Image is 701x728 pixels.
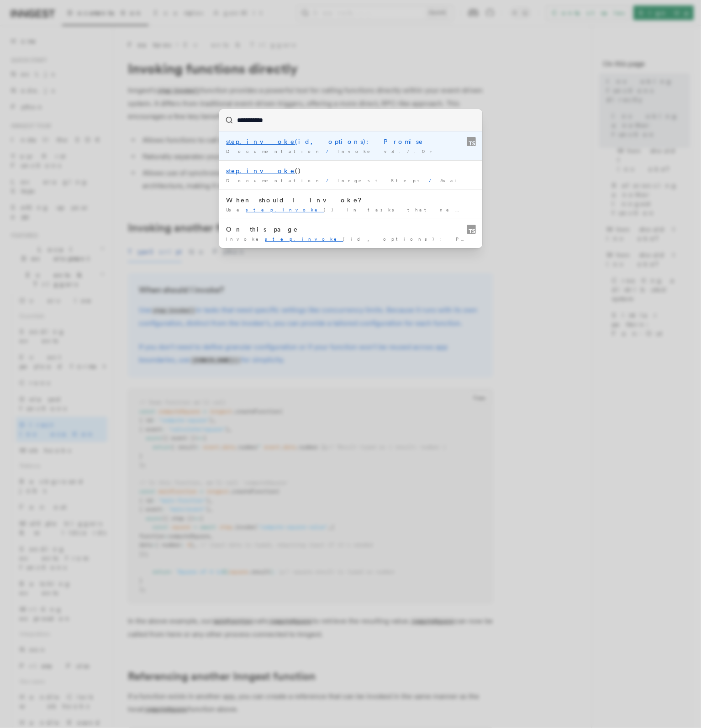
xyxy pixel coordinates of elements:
div: Use () in tasks that need specific settings like … [227,206,475,213]
span: Documentation [227,148,323,154]
mark: step.invoke [227,167,295,174]
span: Inngest Steps [338,178,426,183]
div: When should I invoke? [227,195,475,205]
span: Documentation [227,178,323,183]
span: / [327,178,334,183]
mark: step.invoke [265,236,343,242]
div: Invoke (id, options): Promise How to call step … [227,236,475,243]
mark: step.invoke [246,207,324,212]
span: Available Step Methods [441,178,590,183]
div: On this page [227,225,475,234]
span: Invoke v3.7.0+ [338,148,438,154]
mark: step.invoke [227,138,295,145]
span: / [327,148,334,154]
div: (id, options): Promise [227,137,475,146]
div: () [227,166,475,175]
span: / [429,178,437,183]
